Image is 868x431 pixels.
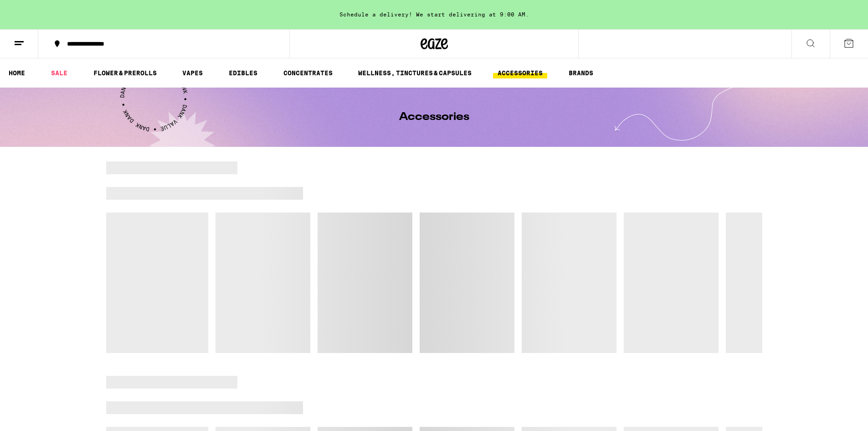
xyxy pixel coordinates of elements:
[564,68,598,78] a: BRANDS
[89,68,161,78] a: FLOWER & PREROLLS
[178,68,207,78] a: VAPES
[493,68,547,78] a: ACCESSORIES
[46,68,72,78] a: SALE
[279,68,337,78] a: CONCENTRATES
[224,68,262,78] a: EDIBLES
[4,68,30,78] a: HOME
[399,112,469,123] h1: Accessories
[354,68,476,78] a: WELLNESS, TINCTURES & CAPSULES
